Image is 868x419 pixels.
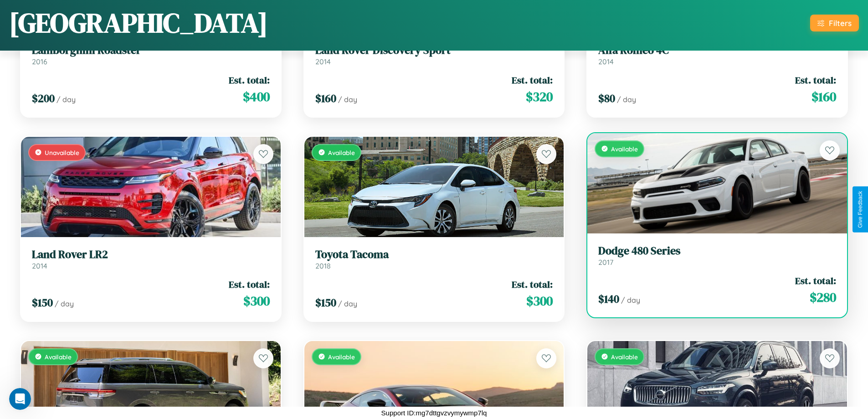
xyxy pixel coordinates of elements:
[598,44,836,57] h3: Alfa Romeo 4C
[9,4,268,41] h1: [GEOGRAPHIC_DATA]
[526,88,553,106] span: $ 320
[617,95,636,104] span: / day
[56,95,76,104] span: / day
[338,299,357,308] span: / day
[55,299,74,308] span: / day
[315,57,331,66] span: 2014
[621,295,640,305] span: / day
[328,353,355,361] span: Available
[32,44,270,66] a: Lamborghini Roadster2016
[381,407,487,419] p: Support ID: mg7dttgvzvymywmp7lq
[229,278,270,291] span: Est. total:
[9,388,31,410] iframe: Intercom live chat
[328,149,355,156] span: Available
[611,353,638,361] span: Available
[857,191,863,228] div: Give Feedback
[45,149,79,156] span: Unavailable
[315,295,336,310] span: $ 150
[810,15,859,31] button: Filters
[32,295,53,310] span: $ 150
[32,248,270,261] h3: Land Rover LR2
[512,73,553,87] span: Est. total:
[598,91,615,106] span: $ 80
[829,18,852,28] div: Filters
[243,292,270,310] span: $ 300
[598,291,619,306] span: $ 140
[315,261,331,270] span: 2018
[45,353,72,361] span: Available
[32,248,270,270] a: Land Rover LR22014
[526,292,553,310] span: $ 300
[512,278,553,291] span: Est. total:
[611,145,638,153] span: Available
[598,244,836,258] h3: Dodge 480 Series
[32,91,55,106] span: $ 200
[315,44,553,66] a: Land Rover Discovery Sport2014
[598,244,836,267] a: Dodge 480 Series2017
[243,88,270,106] span: $ 400
[598,258,613,267] span: 2017
[315,44,553,57] h3: Land Rover Discovery Sport
[598,44,836,66] a: Alfa Romeo 4C2014
[315,248,553,270] a: Toyota Tacoma2018
[229,73,270,87] span: Est. total:
[338,95,357,104] span: / day
[810,288,836,306] span: $ 280
[32,44,270,57] h3: Lamborghini Roadster
[795,274,836,287] span: Est. total:
[812,88,836,106] span: $ 160
[32,261,47,270] span: 2014
[795,73,836,87] span: Est. total:
[315,248,553,261] h3: Toyota Tacoma
[598,57,614,66] span: 2014
[315,91,336,106] span: $ 160
[32,57,47,66] span: 2016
